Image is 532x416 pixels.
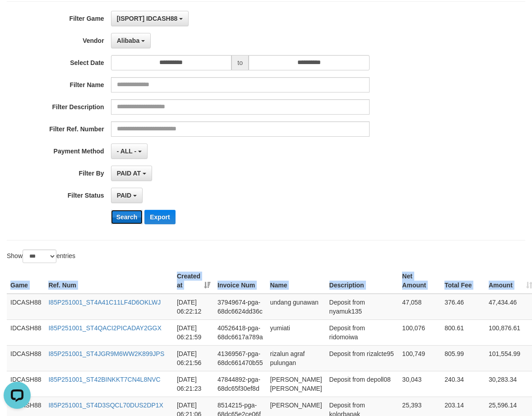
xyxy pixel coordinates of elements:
[214,371,266,397] td: 47844892-pga-68dc65f30ef8d
[326,345,399,371] td: Deposit from rizalcte95
[173,294,214,320] td: [DATE] 06:22:12
[266,319,325,345] td: yumiati
[111,166,152,181] button: PAID AT
[266,345,325,371] td: rizalun agraf pulungan
[214,319,266,345] td: 40526418-pga-68dc6617a789a
[214,294,266,320] td: 37949674-pga-68dc6624dd36c
[4,4,31,31] button: Open LiveChat chat widget
[398,345,441,371] td: 100,749
[117,148,137,155] span: - ALL -
[214,268,266,294] th: Invoice Num
[111,143,148,159] button: - ALL -
[117,15,178,22] span: [ISPORT] IDCASH88
[441,371,485,397] td: 240.34
[326,319,399,345] td: Deposit from ridomoiwa
[7,268,45,294] th: Game
[441,268,485,294] th: Total Fee
[266,294,325,320] td: undang gunawan
[7,294,45,320] td: IDCASH88
[173,371,214,397] td: [DATE] 06:21:23
[398,268,441,294] th: Net Amount
[326,371,399,397] td: Deposit from depoll08
[23,250,56,263] select: Showentries
[48,402,163,409] a: I85P251001_ST4D3SQCL70DUS2DP1X
[48,350,164,357] a: I85P251001_ST4JGR9M6WW2K899JPS
[173,319,214,345] td: [DATE] 06:21:59
[111,210,143,224] button: Search
[398,371,441,397] td: 30,043
[173,268,214,294] th: Created at: activate to sort column ascending
[111,33,151,48] button: Alibaba
[7,319,45,345] td: IDCASH88
[326,294,399,320] td: Deposit from nyamuk135
[117,192,131,199] span: PAID
[441,319,485,345] td: 800.61
[7,371,45,397] td: IDCASH88
[117,170,141,177] span: PAID AT
[48,324,161,332] a: I85P251001_ST4QACI2PICADAY2GGX
[111,188,143,203] button: PAID
[441,294,485,320] td: 376.46
[48,376,160,383] a: I85P251001_ST42BINKKT7CN4L8NVC
[326,268,399,294] th: Description
[45,268,173,294] th: Ref. Num
[214,345,266,371] td: 41369567-pga-68dc661470b55
[398,294,441,320] td: 47,058
[48,299,161,306] a: I85P251001_ST4A41C11LF4D6OKLWJ
[266,371,325,397] td: [PERSON_NAME] [PERSON_NAME]
[441,345,485,371] td: 805.99
[117,37,140,44] span: Alibaba
[7,250,75,263] label: Show entries
[231,55,249,70] span: to
[173,345,214,371] td: [DATE] 06:21:56
[144,210,175,224] button: Export
[266,268,325,294] th: Name
[398,319,441,345] td: 100,076
[111,11,189,26] button: [ISPORT] IDCASH88
[7,345,45,371] td: IDCASH88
